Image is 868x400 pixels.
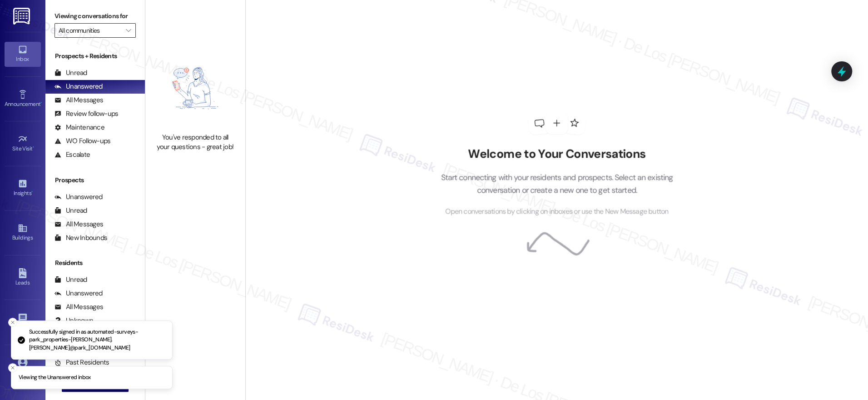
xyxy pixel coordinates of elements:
div: Escalate [55,150,90,160]
button: Close toast [8,363,17,372]
div: All Messages [55,302,103,312]
span: • [33,144,34,150]
a: Site Visit • [5,131,41,156]
a: Buildings [5,220,41,245]
div: Prospects [45,175,145,185]
a: Leads [5,265,41,290]
div: You've responded to all your questions - great job! [155,133,235,152]
p: Viewing the Unanswered inbox [19,374,91,382]
a: Templates • [5,310,41,335]
div: Unanswered [55,289,103,298]
input: All communities [59,23,121,38]
span: Open conversations by clicking on inboxes or use the New Message button [445,206,668,218]
div: Unanswered [55,82,103,91]
div: Unread [55,206,87,215]
span: • [40,100,42,106]
a: Inbox [5,42,41,66]
div: All Messages [55,220,103,229]
h2: Welcome to Your Conversations [427,147,687,161]
div: Review follow-ups [55,109,118,119]
div: Residents [45,258,145,268]
img: empty-state [155,48,235,128]
div: New Inbounds [55,233,107,243]
a: Account [5,355,41,379]
p: Start connecting with your residents and prospects. Select an existing conversation or create a n... [427,171,687,197]
div: Unread [55,275,87,285]
div: All Messages [55,95,103,105]
img: ResiDesk Logo [13,8,32,25]
i:  [126,27,131,34]
span: • [31,189,33,195]
p: Successfully signed in as automated-surveys-park_properties-[PERSON_NAME].[PERSON_NAME]@park_[DOM... [29,328,165,352]
div: Prospects + Residents [45,51,145,61]
div: Unread [55,68,87,78]
div: WO Follow-ups [55,136,110,146]
div: Maintenance [55,123,104,132]
div: Unanswered [55,192,103,202]
a: Insights • [5,176,41,200]
button: Close toast [8,318,17,327]
label: Viewing conversations for [55,9,136,23]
